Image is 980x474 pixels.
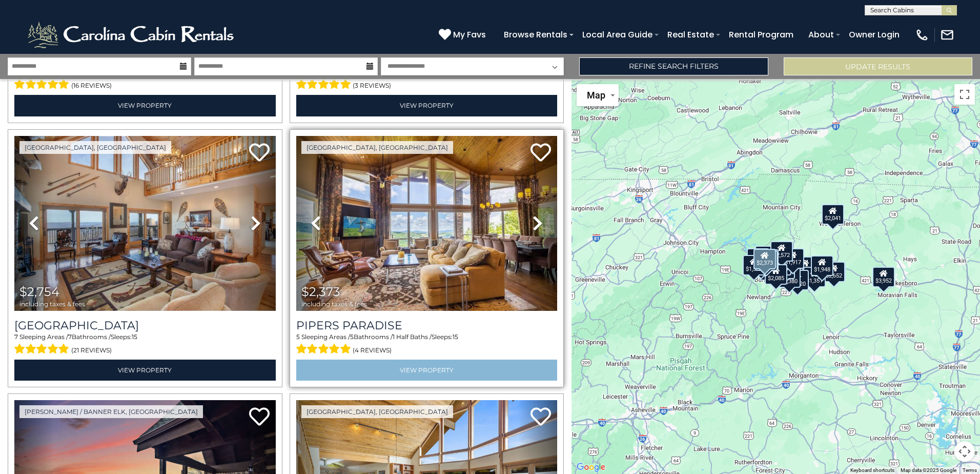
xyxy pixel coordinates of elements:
img: phone-regular-white.png [915,28,929,42]
span: 7 [68,333,72,341]
img: thumbnail_163268257.jpeg [14,136,276,311]
a: Real Estate [662,26,719,44]
a: Add to favorites [530,406,551,428]
button: Map camera controls [954,441,975,462]
div: $2,652 [823,262,845,282]
div: Sleeping Areas / Bathrooms / Sleeps: [14,68,276,92]
div: $1,917 [782,248,804,269]
div: $2,124 [754,246,777,266]
a: Add to favorites [249,142,270,164]
a: View Property [296,360,558,381]
a: Owner Login [844,26,905,44]
a: [GEOGRAPHIC_DATA], [GEOGRAPHIC_DATA] [301,405,453,418]
a: Open this area in Google Maps (opens a new window) [574,461,608,474]
a: [GEOGRAPHIC_DATA], [GEOGRAPHIC_DATA] [301,141,453,154]
span: My Favs [453,28,486,41]
span: 7 [14,333,18,341]
a: [GEOGRAPHIC_DATA] [14,319,276,332]
div: $1,720 [786,270,808,290]
a: Pipers Paradise [296,319,558,332]
a: View Property [14,360,276,381]
div: Sleeping Areas / Bathrooms / Sleeps: [296,332,558,357]
span: Map data ©2025 Google [901,467,956,473]
div: $3,952 [872,267,895,287]
span: 15 [453,333,458,341]
div: $2,373 [753,249,776,269]
a: View Property [296,95,558,116]
a: Rental Program [724,26,799,44]
a: Local Area Guide [577,26,658,44]
h3: Southern Star Lodge [14,319,276,332]
button: Keyboard shortcuts [850,467,894,474]
a: My Favs [439,28,488,42]
div: $2,041 [821,204,844,225]
img: Google [574,461,608,474]
span: (21 reviews) [71,344,112,357]
a: Add to favorites [530,142,551,164]
a: Browse Rentals [499,26,573,44]
img: White-1-2.png [26,19,238,50]
img: mail-regular-white.png [940,28,954,42]
span: including taxes & fees [19,301,85,307]
div: Sleeping Areas / Bathrooms / Sleeps: [14,332,276,357]
span: including taxes & fees [301,301,367,307]
button: Change map style [577,84,619,106]
a: [PERSON_NAME] / Banner Elk, [GEOGRAPHIC_DATA] [19,405,203,418]
span: 5 [296,333,300,341]
div: $2,363 [793,256,816,277]
span: 15 [132,333,137,341]
a: Refine Search Filters [579,57,768,75]
a: [GEOGRAPHIC_DATA], [GEOGRAPHIC_DATA] [19,141,171,154]
button: Toggle fullscreen view [954,84,975,105]
div: $2,754 [754,250,777,271]
span: 5 [350,333,354,341]
span: $2,754 [19,284,59,299]
div: $3,419 [823,262,845,282]
a: Add to favorites [249,406,270,428]
span: (3 reviews) [353,79,391,92]
a: About [803,26,839,44]
span: (16 reviews) [71,79,112,92]
a: View Property [14,95,276,116]
div: $1,553 [743,255,765,275]
button: Update Results [784,57,972,75]
span: $2,373 [301,284,340,299]
div: $1,351 [803,267,826,287]
img: thumbnail_166630216.jpeg [296,136,558,311]
div: Sleeping Areas / Bathrooms / Sleeps: [296,68,558,92]
div: $2,380 [778,267,800,288]
span: Map [587,90,605,101]
span: 1 Half Baths / [393,333,432,341]
div: $2,572 [770,241,793,262]
a: Terms (opens in new tab) [963,467,977,473]
span: (4 reviews) [353,344,392,357]
div: $2,071 [756,249,778,270]
div: $1,948 [810,255,833,276]
div: $2,085 [765,264,787,285]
